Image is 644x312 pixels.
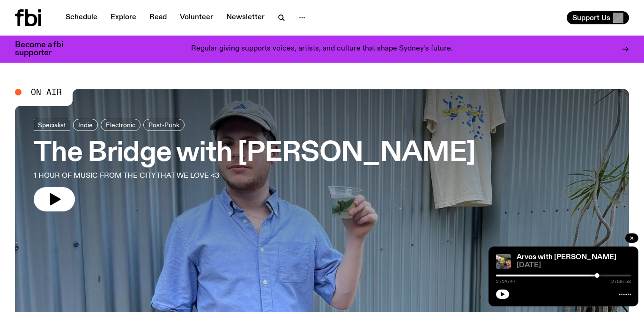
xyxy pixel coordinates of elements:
[101,119,141,131] a: Electronic
[567,11,629,24] button: Support Us
[34,119,475,211] a: The Bridge with [PERSON_NAME]1 HOUR OF MUSIC FROM THE CITY THAT WE LOVE <3
[38,121,66,128] span: Specialist
[31,88,62,96] span: On Air
[148,121,179,128] span: Post-Punk
[106,121,135,128] span: Electronic
[572,14,610,22] span: Support Us
[73,119,98,131] a: Indie
[517,254,616,261] a: Arvos with [PERSON_NAME]
[496,279,516,284] span: 2:14:47
[34,140,475,167] h3: The Bridge with [PERSON_NAME]
[174,11,219,24] a: Volunteer
[144,11,172,24] a: Read
[78,121,93,128] span: Indie
[105,11,142,24] a: Explore
[143,119,185,131] a: Post-Punk
[34,119,70,131] a: Specialist
[191,45,453,53] p: Regular giving supports voices, artists, and culture that shape Sydney’s future.
[221,11,270,24] a: Newsletter
[611,279,631,284] span: 2:59:58
[60,11,103,24] a: Schedule
[15,41,75,57] h3: Become a fbi supporter
[517,262,631,269] span: [DATE]
[34,170,274,181] p: 1 HOUR OF MUSIC FROM THE CITY THAT WE LOVE <3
